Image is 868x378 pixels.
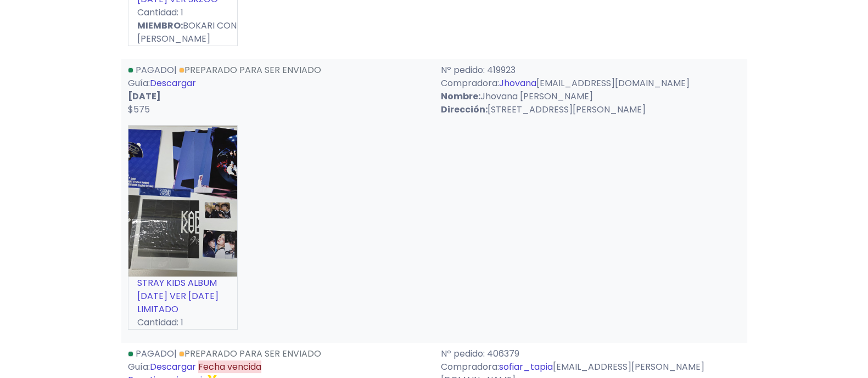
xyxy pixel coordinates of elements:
a: Preparado para ser enviado [179,64,321,76]
p: Compradora: [EMAIL_ADDRESS][DOMAIN_NAME] [441,77,741,90]
p: BOKARI CON [PERSON_NAME] [128,19,237,46]
a: STRAY KIDS ALBUM [DATE] VER [DATE] LIMITADO [137,277,219,315]
span: Fecha vencida [198,360,261,373]
span: Pagado [136,64,174,76]
a: Preparado para ser enviado [179,347,321,360]
p: Nº pedido: 419923 [441,64,741,77]
a: Jhovana [499,77,536,89]
div: | Guía: [121,64,434,116]
p: Cantidad: 1 [128,316,237,329]
p: Jhovana [PERSON_NAME] [441,90,741,103]
a: sofiar_tapia [499,360,553,373]
strong: MIEMBRO: [137,19,183,32]
a: Descargar [150,360,196,373]
span: $575 [128,103,150,116]
p: Cantidad: 1 [128,6,237,19]
a: Descargar [150,77,196,89]
strong: Dirección: [441,103,488,116]
strong: Nombre: [441,90,480,103]
p: [DATE] [128,90,428,103]
img: small_1757033926976.jpeg [128,126,237,277]
span: Pagado [136,347,174,360]
p: Nº pedido: 406379 [441,347,741,360]
p: [STREET_ADDRESS][PERSON_NAME] [441,103,741,116]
